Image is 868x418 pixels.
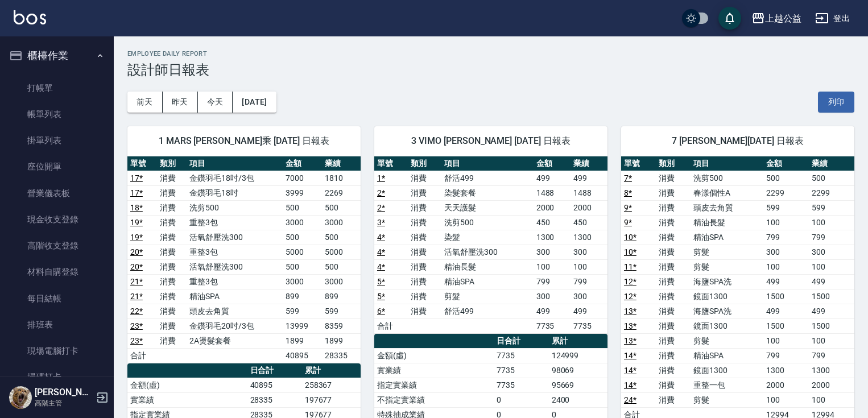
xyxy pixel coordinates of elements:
td: 消費 [157,333,187,348]
td: 124999 [549,348,607,363]
td: 消費 [656,259,691,274]
td: 40895 [283,348,321,363]
img: Person [9,386,32,409]
td: 799 [534,274,571,289]
a: 現金收支登錄 [5,206,109,233]
td: 1899 [322,333,361,348]
th: 累計 [549,334,607,349]
td: 3000 [283,215,321,230]
a: 每日結帳 [5,285,109,312]
td: 799 [809,230,854,245]
table: a dense table [374,156,607,334]
td: 消費 [157,215,187,230]
td: 消費 [157,274,187,289]
th: 單號 [374,156,408,171]
td: 消費 [656,215,691,230]
button: 櫃檯作業 [5,41,109,71]
td: 合計 [127,348,157,363]
td: 100 [809,215,854,230]
button: save [718,7,741,30]
td: 頭皮去角質 [187,304,283,318]
a: 高階收支登錄 [5,233,109,259]
td: 實業績 [127,392,247,407]
td: 合計 [374,318,408,333]
td: 消費 [157,259,187,274]
td: 499 [763,304,809,318]
a: 材料自購登錄 [5,259,109,285]
td: 3999 [283,185,321,200]
a: 座位開單 [5,154,109,180]
div: 上越公益 [765,11,801,26]
td: 1500 [763,289,809,304]
td: 剪髮 [691,333,763,348]
th: 項目 [441,156,533,171]
td: 頭皮去角質 [691,200,763,215]
td: 消費 [656,318,691,333]
td: 98069 [549,363,607,378]
td: 100 [809,333,854,348]
td: 消費 [157,245,187,259]
td: 實業績 [374,363,494,378]
td: 精油長髮 [691,215,763,230]
td: 300 [571,289,607,304]
th: 日合計 [247,363,302,378]
h2: Employee Daily Report [127,50,854,57]
td: 活氧舒壓洗300 [441,245,533,259]
td: 金額(虛) [374,348,494,363]
td: 3000 [322,215,361,230]
td: 精油SPA [691,348,763,363]
td: 精油SPA [187,289,283,304]
td: 重整一包 [691,378,763,392]
td: 28335 [247,392,302,407]
td: 100 [534,259,571,274]
td: 消費 [656,245,691,259]
td: 7735 [494,363,548,378]
td: 0 [494,392,548,407]
td: 258367 [302,378,361,392]
td: 300 [763,245,809,259]
a: 打帳單 [5,75,109,101]
td: 消費 [408,185,441,200]
td: 599 [322,304,361,318]
td: 8359 [322,318,361,333]
td: 消費 [408,245,441,259]
td: 197677 [302,392,361,407]
td: 海鹽SPA洗 [691,274,763,289]
a: 排班表 [5,312,109,338]
td: 消費 [656,392,691,407]
th: 類別 [157,156,187,171]
td: 300 [571,245,607,259]
th: 金額 [763,156,809,171]
button: 今天 [198,92,233,113]
td: 消費 [408,274,441,289]
td: 499 [571,171,607,185]
a: 營業儀表板 [5,180,109,206]
td: 染髮 [441,230,533,245]
button: 列印 [818,92,854,113]
td: 1500 [809,289,854,304]
td: 7735 [494,348,548,363]
td: 精油SPA [691,230,763,245]
td: 洗剪500 [691,171,763,185]
td: 1300 [763,363,809,378]
td: 40895 [247,378,302,392]
th: 金額 [534,156,571,171]
a: 掃碼打卡 [5,364,109,390]
td: 1899 [283,333,321,348]
td: 1500 [809,318,854,333]
td: 599 [763,200,809,215]
h3: 設計師日報表 [127,62,854,78]
td: 2A燙髮套餐 [187,333,283,348]
th: 單號 [127,156,157,171]
td: 剪髮 [691,392,763,407]
th: 類別 [408,156,441,171]
th: 項目 [187,156,283,171]
td: 鏡面1300 [691,318,763,333]
td: 消費 [157,304,187,318]
td: 消費 [157,289,187,304]
button: 上越公益 [747,7,806,30]
td: 499 [809,304,854,318]
td: 13999 [283,318,321,333]
td: 450 [534,215,571,230]
td: 重整3包 [187,245,283,259]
